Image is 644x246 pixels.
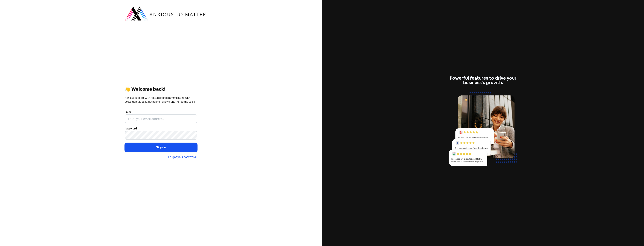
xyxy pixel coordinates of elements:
[447,76,519,85] div: Powerful features to drive your business's growth.
[125,114,197,123] input: Enter your email address...
[125,87,197,91] div: 👋 Welcome back!
[125,143,197,152] button: Sign in
[168,155,197,159] a: Forgot your password?
[447,89,519,170] img: reviews
[125,96,197,104] div: Achieve success with features for communicating with customers via text, gathering reviews, and i...
[125,127,137,131] label: Password
[125,110,131,114] label: Email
